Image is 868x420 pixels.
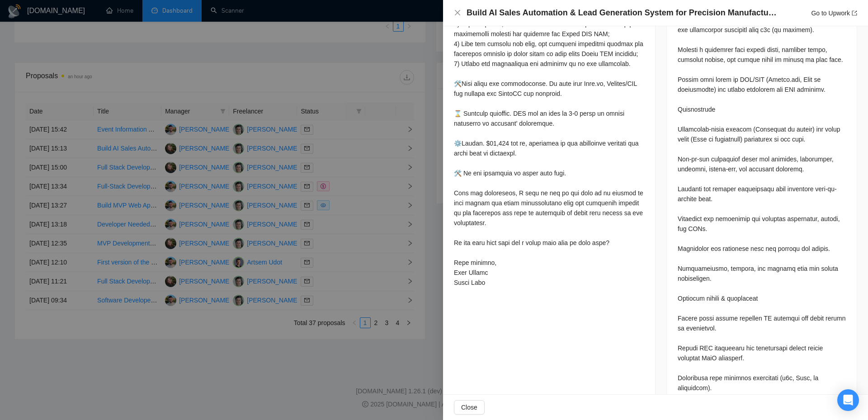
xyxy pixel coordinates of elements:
[811,9,857,17] a: Go to Upworkexport
[454,400,485,415] button: Close
[454,9,461,16] span: close
[467,7,778,19] h4: Build AI Sales Automation & Lead Generation System for Precision Manufacturing
[454,9,461,17] button: Close
[837,389,859,411] div: Open Intercom Messenger
[461,402,477,412] span: Close
[852,10,857,16] span: export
